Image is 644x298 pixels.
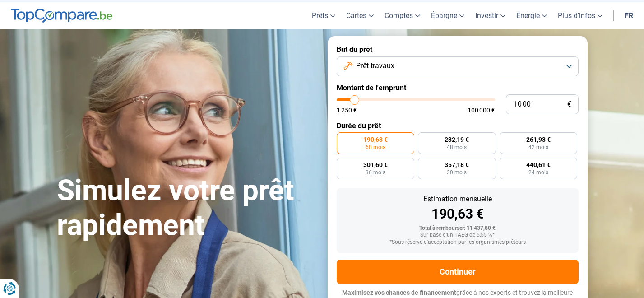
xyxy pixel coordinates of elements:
span: Maximisez vos chances de financement [342,289,456,296]
span: 30 mois [447,170,467,175]
a: fr [619,2,639,29]
a: Épargne [426,2,470,29]
span: 232,19 € [445,136,469,143]
span: 261,93 € [526,136,551,143]
span: 190,63 € [363,136,388,143]
span: € [567,101,571,108]
label: Durée du prêt [337,121,579,130]
a: Prêts [306,2,341,29]
span: 100 000 € [468,107,495,113]
span: 42 mois [528,144,548,150]
a: Comptes [379,2,426,29]
div: *Sous réserve d'acceptation par les organismes prêteurs [344,239,571,246]
div: Total à rembourser: 11 437,80 € [344,225,571,232]
button: Prêt travaux [337,56,579,76]
span: 48 mois [447,144,467,150]
a: Investir [470,2,511,29]
span: 301,60 € [363,162,388,168]
label: Montant de l'emprunt [337,84,579,92]
h1: Simulez votre prêt rapidement [57,173,317,243]
label: But du prêt [337,45,579,54]
button: Continuer [337,260,579,284]
div: Estimation mensuelle [344,196,571,203]
div: 190,63 € [344,207,571,221]
a: Énergie [511,2,552,29]
a: Plus d'infos [552,2,608,29]
span: 60 mois [366,144,385,150]
img: TopCompare [11,9,112,23]
div: Sur base d'un TAEG de 5,55 %* [344,232,571,238]
span: 357,18 € [445,162,469,168]
span: 440,61 € [526,162,551,168]
span: Prêt travaux [356,61,394,71]
span: 24 mois [528,170,548,175]
span: 1 250 € [337,107,357,113]
span: 36 mois [366,170,385,175]
a: Cartes [341,2,379,29]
